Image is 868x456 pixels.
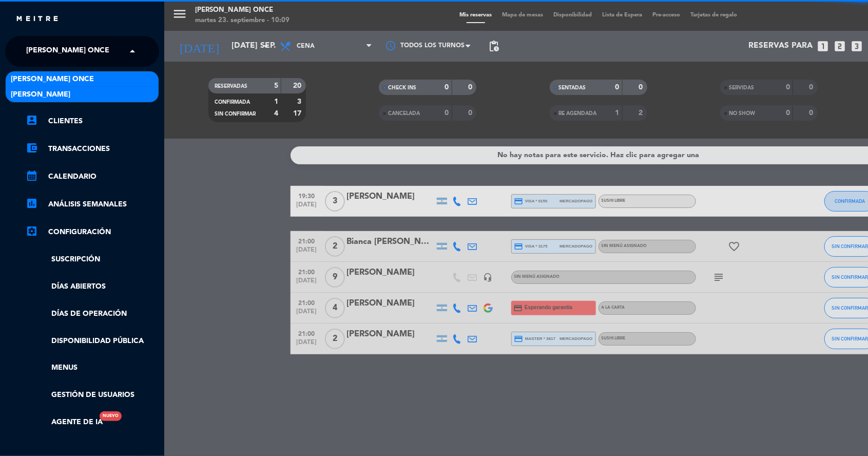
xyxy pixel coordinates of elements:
[26,41,109,62] span: [PERSON_NAME] Once
[26,281,159,293] a: Días abiertos
[26,115,159,127] a: account_boxClientes
[15,15,59,23] img: MEITRE
[26,143,159,155] a: account_balance_walletTransacciones
[26,170,159,183] a: calendar_monthCalendario
[11,73,94,85] span: [PERSON_NAME] Once
[26,335,159,347] a: Disponibilidad pública
[100,411,122,421] div: Nuevo
[26,226,159,238] a: Configuración
[26,362,159,374] a: Menus
[26,142,38,154] i: account_balance_wallet
[26,114,38,126] i: account_box
[26,225,38,237] i: settings_applications
[26,198,159,211] a: assessmentANÁLISIS SEMANALES
[26,308,159,320] a: Días de Operación
[26,254,159,265] a: Suscripción
[26,416,103,428] a: Agente de IANuevo
[26,169,38,182] i: calendar_month
[11,89,70,101] span: [PERSON_NAME]
[26,197,38,210] i: assessment
[26,389,159,401] a: Gestión de usuarios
